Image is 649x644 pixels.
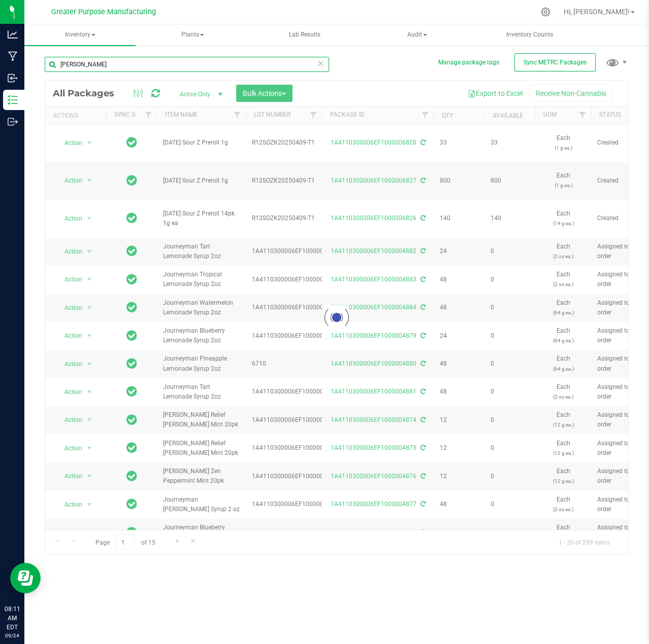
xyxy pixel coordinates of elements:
[275,30,334,39] span: Lab Results
[45,57,329,72] input: Search Package ID, Item Name, SKU, Lot or Part Number...
[8,95,18,105] inline-svg: Inventory
[8,29,18,40] inline-svg: Analytics
[10,563,41,593] iframe: Resource center
[564,8,630,16] span: Hi, [PERSON_NAME]!
[137,25,247,45] span: Plants
[539,7,552,17] div: Manage settings
[362,25,472,45] span: Audit
[317,57,324,70] span: Clear
[51,8,156,16] span: Greater Purpose Manufacturing
[24,24,136,46] a: Inventory
[8,117,18,127] inline-svg: Outbound
[8,73,18,83] inline-svg: Inbound
[362,24,473,46] a: Audit
[493,30,567,39] span: Inventory Counts
[438,58,499,67] button: Manage package tags
[5,632,20,639] p: 09/24
[5,604,20,632] p: 08:11 AM EDT
[524,59,587,66] span: Sync METRC Packages
[249,24,361,46] a: Lab Results
[8,51,18,61] inline-svg: Manufacturing
[514,53,596,71] button: Sync METRC Packages
[137,24,248,46] a: Plants
[474,24,586,46] a: Inventory Counts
